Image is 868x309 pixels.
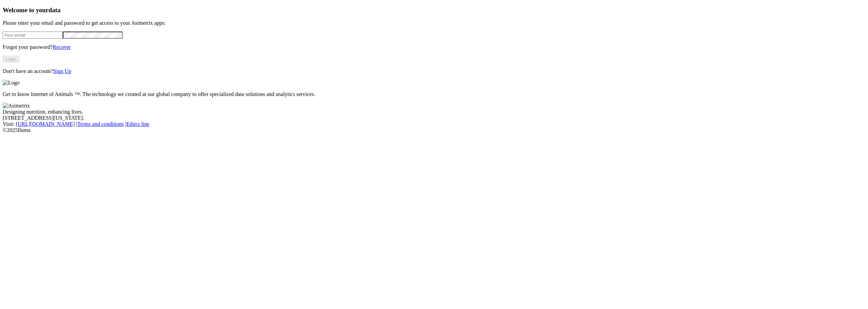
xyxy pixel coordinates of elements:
div: [STREET_ADDRESS][US_STATE]. [3,115,865,121]
a: Sign Up [53,68,71,74]
p: Get to know Internet of Animals ™. The technology we created at our global company to offer speci... [3,91,865,97]
p: Don't have an account? [3,68,865,74]
h3: Welcome to your [3,6,865,14]
a: Terms and conditions [77,121,124,127]
p: Please enter your email and password to get access to your Asimetrix apps: [3,20,865,26]
div: Visit : | | [3,121,865,127]
span: data [48,6,60,14]
img: Asimetrix [3,103,30,109]
a: [URL][DOMAIN_NAME] [16,121,75,127]
input: Your email [3,32,63,39]
div: © 2025 Iluma [3,127,865,133]
div: Designing nutrition, enhancing lives. [3,109,865,115]
a: Ethics line [126,121,150,127]
a: Recover [53,44,71,50]
button: Login [3,56,19,63]
img: Logo [3,80,20,86]
p: Forgot your password? [3,44,865,50]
